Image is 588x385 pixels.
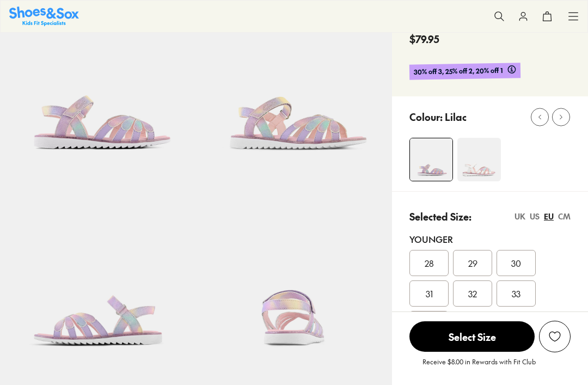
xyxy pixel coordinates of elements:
img: 7-553675_1 [196,173,392,369]
button: Select Size [409,321,535,352]
img: SNS_Logo_Responsive.svg [9,7,79,26]
div: CM [558,211,571,222]
p: Colour: [409,109,443,124]
span: 29 [468,256,477,270]
a: Shoes & Sox [9,7,79,26]
span: $79.95 [409,32,439,46]
span: 32 [468,287,477,300]
p: Selected Size: [409,209,471,224]
span: 33 [512,287,520,300]
p: Lilac [445,109,467,124]
img: 4-553672_1 [410,138,452,181]
div: Younger [409,233,571,246]
span: 31 [426,287,433,300]
img: 4-556852_1 [457,138,501,181]
span: 30 [511,256,521,270]
div: EU [544,211,554,222]
span: 30% off 3, 25% off 2, 20% off 1 [414,65,503,77]
span: 28 [425,256,434,270]
span: Select Size [409,321,535,352]
div: US [530,211,540,222]
p: Receive $8.00 in Rewards with Fit Club [422,357,536,376]
button: Add to Wishlist [539,321,571,352]
div: UK [514,211,525,222]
